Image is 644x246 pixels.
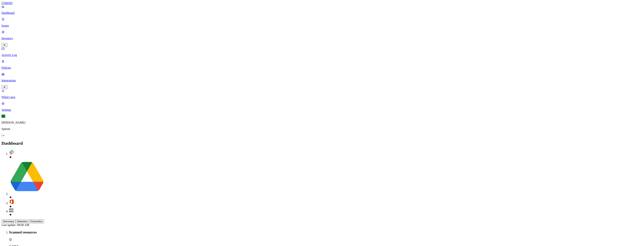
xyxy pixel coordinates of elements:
button: Prevention [29,219,44,223]
a: MIND [2,1,642,5]
p: Activity Log [2,53,642,57]
img: svg%3e [9,150,14,155]
a: What's new [2,89,642,99]
span: EL [2,115,5,118]
p: Dashboard [2,11,642,15]
a: Dashboard [2,5,642,15]
a: Policies [2,60,642,69]
span: Last update: 09:00 AM [2,223,29,227]
a: Activity Log [2,47,642,57]
h2: Dashboard [2,141,642,146]
button: Detection [16,219,29,223]
p: Settings [2,108,642,112]
img: svg%3e [9,199,14,204]
h3: Scanned resources [9,230,642,234]
p: Inventory [2,37,642,40]
a: Integrations [2,72,642,89]
p: Policies [2,66,642,69]
a: Issues [2,18,642,27]
p: Integrations [2,79,642,82]
p: [PERSON_NAME] [2,121,642,124]
p: Issues [2,24,642,27]
p: Spirent [2,127,642,131]
a: Settings [2,102,642,112]
p: What's new [2,95,642,99]
img: svg%3e [9,159,45,195]
button: Discovery [2,219,16,223]
img: MIND [2,1,13,5]
img: svg%3e [9,208,14,212]
a: Inventory [2,30,642,46]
